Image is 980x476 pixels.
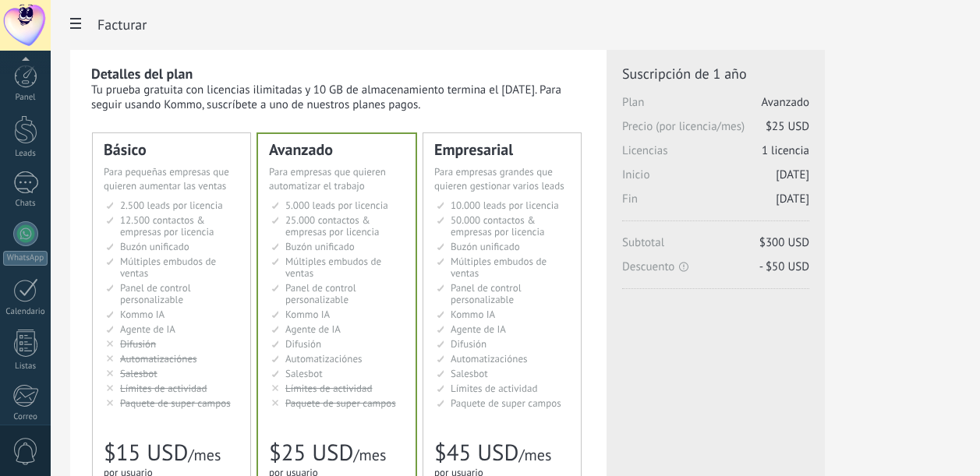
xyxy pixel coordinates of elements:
[91,83,587,112] div: Tu prueba gratuita con licencias ilimitadas y 10 GB de almacenamiento termina el [DATE]. Para seg...
[120,337,156,351] span: Difusión
[3,361,48,372] div: Listas
[285,213,379,238] span: 25.000 contactos & empresas por licencia
[120,240,189,253] span: Buzón unificado
[104,438,188,467] span: $15 USD
[104,165,229,192] span: Para pequeñas empresas que quieren aumentar las ventas
[451,382,538,395] span: Límites de actividad
[451,213,544,238] span: 50.000 contactos & empresas por licencia
[3,412,48,422] div: Correo
[451,281,522,306] span: Panel de control personalizable
[120,323,175,336] span: Agente de IA
[451,308,495,321] span: Kommo IA
[269,438,353,467] span: $25 USD
[3,199,48,209] div: Chats
[3,251,48,266] div: WhatsApp
[285,352,363,365] span: Automatizaciónes
[120,382,207,395] span: Límites de actividad
[120,367,157,380] span: Salesbot
[120,397,231,410] span: Paquete de super campos
[285,367,323,380] span: Salesbot
[285,323,341,336] span: Agente de IA
[97,16,147,33] span: Facturar
[120,308,165,321] span: Kommo IA
[451,367,488,380] span: Salesbot
[91,65,193,83] b: Detalles del plan
[3,93,48,103] div: Panel
[120,352,197,365] span: Automatizaciónes
[188,445,221,465] span: /mes
[434,142,570,157] div: Empresarial
[622,95,809,119] span: Plan
[622,119,809,143] span: Precio (por licencia/mes)
[285,382,373,395] span: Límites de actividad
[3,149,48,159] div: Leads
[451,397,561,410] span: Paquete de super campos
[451,337,486,351] span: Difusión
[285,255,381,280] span: Múltiples embudos de ventas
[622,143,809,167] span: Licencias
[285,397,396,410] span: Paquete de super campos
[120,255,216,280] span: Múltiples embudos de ventas
[451,352,528,365] span: Automatizaciónes
[622,259,809,274] span: Descuento
[285,240,355,253] span: Buzón unificado
[285,281,356,306] span: Panel de control personalizable
[120,199,223,212] span: 2.500 leads por licencia
[434,165,564,192] span: Para empresas grandes que quieren gestionar varios leads
[285,337,321,351] span: Difusión
[622,167,809,192] span: Inicio
[285,199,388,212] span: 5.000 leads por licencia
[776,167,809,182] span: [DATE]
[518,445,551,465] span: /mes
[269,142,405,157] div: Avanzado
[762,143,809,158] span: 1 licencia
[776,192,809,206] span: [DATE]
[762,95,809,110] span: Avanzado
[120,213,214,238] span: 12.500 contactos & empresas por licencia
[451,240,520,253] span: Buzón unificado
[353,445,386,465] span: /mes
[451,199,559,212] span: 10.000 leads por licencia
[766,119,809,134] span: $25 USD
[434,438,518,467] span: $45 USD
[3,307,48,317] div: Calendario
[269,165,386,192] span: Para empresas que quieren automatizar el trabajo
[451,255,547,280] span: Múltiples embudos de ventas
[622,192,809,216] span: Fin
[285,308,330,321] span: Kommo IA
[759,235,809,250] span: $300 USD
[120,281,191,306] span: Panel de control personalizable
[759,259,809,274] span: - $50 USD
[104,142,239,157] div: Básico
[451,323,506,336] span: Agente de IA
[622,235,809,259] span: Subtotal
[622,65,809,83] span: Suscripción de 1 año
